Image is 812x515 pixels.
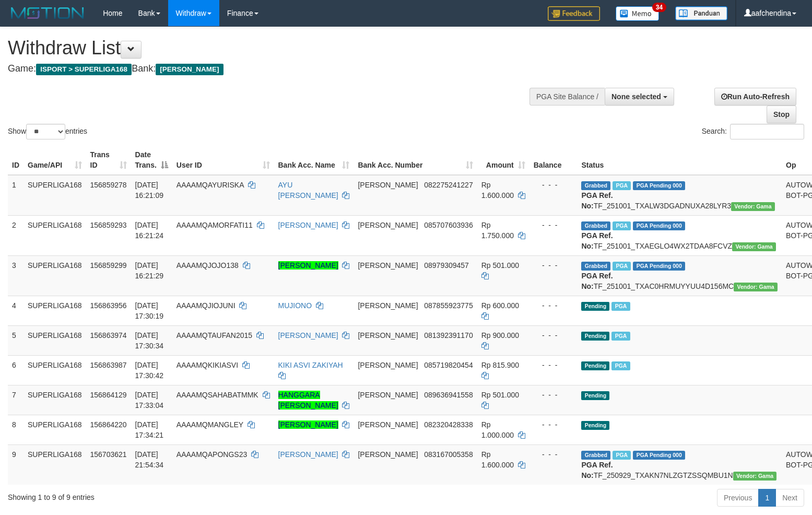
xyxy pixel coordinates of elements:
[577,175,782,216] td: TF_251001_TXALW3DGADNUXA28LYR3
[605,88,674,106] button: None selected
[481,450,514,469] span: Rp 1.600.000
[176,450,247,459] span: AAAAMQAPONGS23
[477,145,529,175] th: Amount: activate to sort column ascending
[581,272,613,290] b: PGA Ref. No:
[534,419,573,430] div: - - -
[424,261,469,270] span: Copy 08979309457 to clipboard
[135,391,164,409] span: [DATE] 17:33:04
[581,191,613,210] b: PGA Ref. No:
[90,261,127,270] span: 156859299
[613,221,631,230] span: Marked by aafheankoy
[90,391,127,399] span: 156864129
[534,300,573,311] div: - - -
[581,421,609,430] span: Pending
[358,261,418,270] span: [PERSON_NAME]
[23,444,86,485] td: SUPERLIGA168
[90,450,127,459] span: 156703621
[23,296,86,325] td: SUPERLIGA168
[424,221,473,229] span: Copy 085707603936 to clipboard
[652,3,666,12] span: 34
[424,181,473,189] span: Copy 082275241227 to clipboard
[581,391,609,400] span: Pending
[424,420,473,429] span: Copy 082320428338 to clipboard
[529,88,605,106] div: PGA Site Balance /
[613,451,631,460] span: Marked by aafchhiseyha
[90,361,127,369] span: 156863987
[577,444,782,485] td: TF_250929_TXAKN7NLZGTZSSQMBU1N
[581,302,609,311] span: Pending
[90,301,127,310] span: 156863956
[23,175,86,216] td: SUPERLIGA168
[633,262,685,271] span: PGA Pending
[135,261,164,280] span: [DATE] 16:21:29
[714,88,796,106] a: Run Auto-Refresh
[8,64,531,74] h4: Game: Bank:
[548,6,600,21] img: Feedback.jpg
[23,325,86,355] td: SUPERLIGA168
[36,64,132,75] span: ISPORT > SUPERLIGA168
[581,262,610,271] span: Grabbed
[8,38,531,58] h1: Withdraw List
[8,385,23,415] td: 7
[611,361,630,370] span: Marked by aafheankoy
[90,420,127,429] span: 156864220
[176,181,244,189] span: AAAAMQAYURISKA
[534,360,573,370] div: - - -
[534,449,573,460] div: - - -
[529,145,578,175] th: Balance
[581,361,609,370] span: Pending
[424,331,473,340] span: Copy 081392391170 to clipboard
[90,221,127,229] span: 156859293
[8,415,23,444] td: 8
[581,451,610,460] span: Grabbed
[358,181,418,189] span: [PERSON_NAME]
[616,6,660,21] img: Button%20Memo.svg
[278,450,338,459] a: [PERSON_NAME]
[758,489,776,507] a: 1
[424,391,473,399] span: Copy 089636941558 to clipboard
[135,420,164,439] span: [DATE] 17:34:21
[278,221,338,229] a: [PERSON_NAME]
[176,331,252,340] span: AAAAMQTAUFAN2015
[90,331,127,340] span: 156863974
[702,124,804,139] label: Search:
[86,145,131,175] th: Trans ID: activate to sort column ascending
[424,301,473,310] span: Copy 087855923775 to clipboard
[135,221,164,240] span: [DATE] 16:21:24
[633,221,685,230] span: PGA Pending
[176,261,239,270] span: AAAAMQJOJO138
[424,361,473,369] span: Copy 085719820454 to clipboard
[358,301,418,310] span: [PERSON_NAME]
[8,5,87,21] img: MOTION_logo.png
[358,391,418,399] span: [PERSON_NAME]
[767,106,796,123] a: Stop
[135,450,164,469] span: [DATE] 21:54:34
[278,301,312,310] a: MUJIONO
[8,255,23,296] td: 3
[176,391,258,399] span: AAAAMQSAHABATMMK
[481,361,519,369] span: Rp 815.900
[775,489,804,507] a: Next
[176,221,253,229] span: AAAAMQAMORFATI11
[278,391,338,409] a: HANGGARA [PERSON_NAME]
[156,64,223,75] span: [PERSON_NAME]
[358,331,418,340] span: [PERSON_NAME]
[730,124,804,139] input: Search:
[23,255,86,296] td: SUPERLIGA168
[717,489,759,507] a: Previous
[534,180,573,190] div: - - -
[8,355,23,385] td: 6
[8,215,23,255] td: 2
[613,262,631,271] span: Marked by aafheankoy
[481,181,514,200] span: Rp 1.600.000
[278,331,338,340] a: [PERSON_NAME]
[131,145,172,175] th: Date Trans.: activate to sort column descending
[581,461,613,479] b: PGA Ref. No:
[633,451,685,460] span: PGA Pending
[481,331,519,340] span: Rp 900.000
[581,221,610,230] span: Grabbed
[176,420,243,429] span: AAAAMQMANGLEY
[274,145,354,175] th: Bank Acc. Name: activate to sort column ascending
[135,361,164,380] span: [DATE] 17:30:42
[577,215,782,255] td: TF_251001_TXAEGLO4WX2TDAA8FCVZ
